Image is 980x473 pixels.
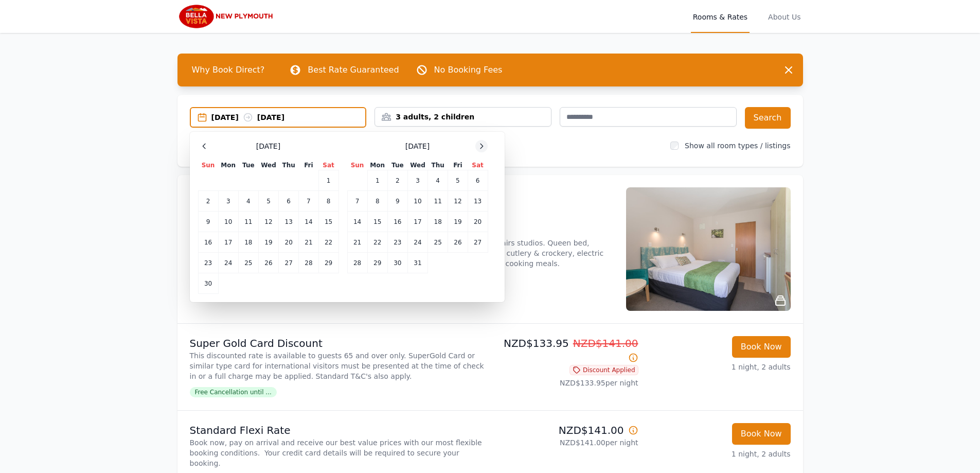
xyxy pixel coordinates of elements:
p: 1 night, 2 adults [647,449,791,459]
td: 28 [347,253,367,273]
td: 22 [367,232,387,253]
td: 6 [468,170,488,191]
p: No Booking Fees [434,64,503,76]
td: 13 [279,212,299,232]
td: 26 [448,232,468,253]
td: 6 [279,191,299,212]
th: Thu [279,161,299,170]
td: 29 [318,253,338,273]
td: 15 [318,212,338,232]
td: 17 [218,232,238,253]
td: 27 [279,253,299,273]
th: Tue [387,161,407,170]
td: 9 [387,191,407,212]
td: 1 [367,170,387,191]
td: 19 [448,212,468,232]
button: Book Now [732,336,791,358]
td: 30 [198,273,218,294]
div: 3 adults, 2 children [375,112,551,122]
th: Sun [198,161,218,170]
td: 17 [407,212,427,232]
span: NZD$141.00 [573,337,638,349]
td: 5 [448,170,468,191]
p: Best Rate Guaranteed [308,64,399,76]
td: 16 [387,212,407,232]
th: Fri [448,161,468,170]
td: 12 [258,212,278,232]
td: 11 [428,191,448,212]
td: 14 [347,212,367,232]
p: Book now, pay on arrival and receive our best value prices with our most flexible booking conditi... [190,437,486,468]
th: Mon [218,161,238,170]
label: Show all room types / listings [685,142,790,150]
button: Search [745,107,791,129]
th: Tue [238,161,258,170]
td: 26 [258,253,278,273]
th: Thu [428,161,448,170]
span: [DATE] [405,141,430,151]
th: Sun [347,161,367,170]
p: 1 night, 2 adults [647,362,791,372]
p: Standard Flexi Rate [190,423,486,437]
td: 23 [198,253,218,273]
td: 4 [238,191,258,212]
td: 2 [387,170,407,191]
p: NZD$141.00 per night [494,437,638,448]
td: 2 [198,191,218,212]
p: Super Gold Card Discount [190,336,486,351]
td: 10 [407,191,427,212]
span: Why Book Direct? [184,60,273,80]
td: 5 [258,191,278,212]
td: 29 [367,253,387,273]
td: 19 [258,232,278,253]
th: Wed [407,161,427,170]
p: NZD$141.00 [494,423,638,437]
th: Sat [468,161,488,170]
td: 31 [407,253,427,273]
td: 11 [238,212,258,232]
td: 23 [387,232,407,253]
td: 7 [299,191,318,212]
td: 1 [318,170,338,191]
td: 27 [468,232,488,253]
td: 7 [347,191,367,212]
td: 24 [407,232,427,253]
td: 30 [387,253,407,273]
div: [DATE] [DATE] [211,112,366,122]
td: 15 [367,212,387,232]
td: 20 [468,212,488,232]
td: 14 [299,212,318,232]
td: 10 [218,212,238,232]
span: [DATE] [256,141,280,151]
td: 18 [428,212,448,232]
td: 8 [318,191,338,212]
td: 8 [367,191,387,212]
td: 3 [218,191,238,212]
td: 3 [407,170,427,191]
td: 9 [198,212,218,232]
th: Mon [367,161,387,170]
td: 20 [279,232,299,253]
td: 21 [347,232,367,253]
td: 25 [238,253,258,273]
td: 18 [238,232,258,253]
p: NZD$133.95 [494,336,638,365]
td: 21 [299,232,318,253]
p: This discounted rate is available to guests 65 and over only. SuperGold Card or similar type card... [190,351,486,381]
img: Bella Vista New Plymouth [177,4,277,29]
td: 28 [299,253,318,273]
button: Book Now [732,423,791,445]
th: Wed [258,161,278,170]
td: 16 [198,232,218,253]
td: 24 [218,253,238,273]
td: 22 [318,232,338,253]
span: Free Cancellation until ... [190,387,277,397]
span: Discount Applied [569,365,638,375]
td: 25 [428,232,448,253]
td: 4 [428,170,448,191]
td: 12 [448,191,468,212]
th: Sat [318,161,338,170]
p: NZD$133.95 per night [494,378,638,388]
td: 13 [468,191,488,212]
th: Fri [299,161,318,170]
